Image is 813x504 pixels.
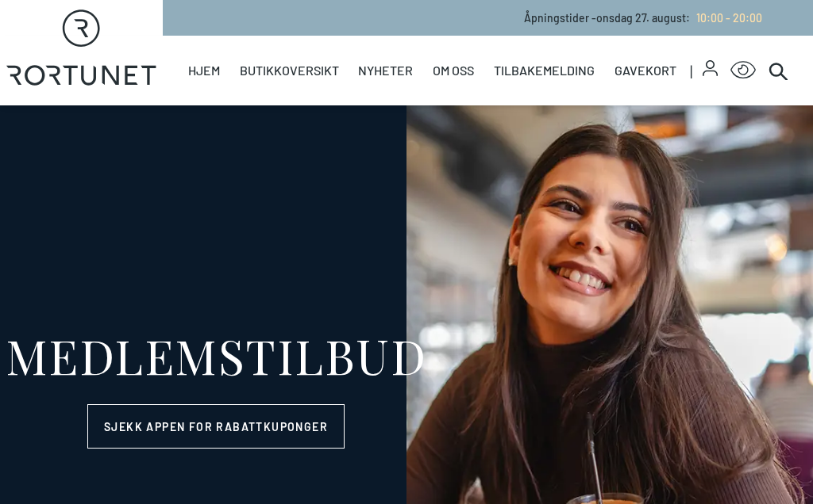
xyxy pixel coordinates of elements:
[690,36,703,105] span: |
[87,404,345,449] a: Sjekk appen for rabattkuponger
[188,36,220,105] a: Hjem
[730,58,756,83] button: Open Accessibility Menu
[690,11,762,25] a: 10:00 - 20:00
[524,10,762,26] p: Åpningstider - onsdag 27. august :
[433,36,474,105] a: Om oss
[494,36,595,105] a: Tilbakemelding
[615,36,676,105] a: Gavekort
[696,11,762,25] span: 10:00 - 20:00
[240,36,339,105] a: Butikkoversikt
[358,36,413,105] a: Nyheter
[6,331,427,379] div: MEDLEMSTILBUD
